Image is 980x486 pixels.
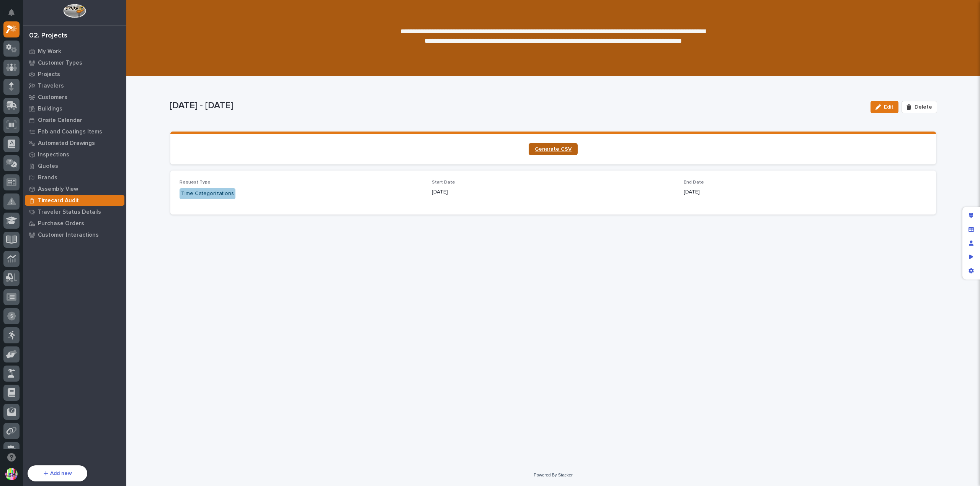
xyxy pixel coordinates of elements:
[964,209,978,223] div: Edit layout
[23,126,126,137] a: Fab and Coatings Items
[23,68,126,80] a: Projects
[535,146,572,152] span: Generate CSV
[871,101,898,113] button: Edit
[38,186,78,193] p: Assembly View
[23,103,126,114] a: Buildings
[23,91,126,103] a: Customers
[38,220,84,227] p: Purchase Orders
[23,137,126,149] a: Automated Drawings
[38,128,102,135] p: Fab and Coatings Items
[38,71,60,78] p: Projects
[38,48,61,55] p: My Work
[23,46,126,57] a: My Work
[23,218,126,229] a: Purchase Orders
[23,183,126,195] a: Assembly View
[29,32,67,40] div: 02. Projects
[902,101,937,113] button: Delete
[23,206,126,218] a: Traveler Status Details
[180,180,211,185] span: Request Type
[10,9,20,21] div: Notifications
[38,197,79,204] p: Timecard Audit
[38,209,101,216] p: Traveler Status Details
[964,236,978,250] div: Manage users
[28,465,87,481] button: Add new
[23,114,126,126] a: Onsite Calendar
[684,188,927,196] p: [DATE]
[432,188,675,196] p: [DATE]
[38,94,67,101] p: Customers
[23,160,126,172] a: Quotes
[534,473,572,477] a: Powered By Stacker
[38,163,58,170] p: Quotes
[23,57,126,68] a: Customer Types
[23,80,126,91] a: Travelers
[23,149,126,160] a: Inspections
[38,232,99,239] p: Customer Interactions
[38,174,57,181] p: Brands
[63,4,86,18] img: Workspace Logo
[964,264,978,278] div: App settings
[3,449,20,465] button: Open support chat
[38,151,69,158] p: Inspections
[38,117,82,124] p: Onsite Calendar
[529,143,578,155] a: Generate CSV
[964,250,978,264] div: Preview as
[3,5,20,21] button: Notifications
[3,466,20,482] button: users-avatar
[38,60,82,67] p: Customer Types
[180,188,235,199] div: Time Categorizations
[23,195,126,206] a: Timecard Audit
[684,180,704,185] span: End Date
[964,223,978,236] div: Manage fields and data
[170,100,865,111] p: [DATE] - [DATE]
[38,83,64,89] p: Travelers
[38,106,62,112] p: Buildings
[915,104,932,111] span: Delete
[432,180,455,185] span: Start Date
[23,229,126,241] a: Customer Interactions
[38,140,95,147] p: Automated Drawings
[23,172,126,183] a: Brands
[884,104,893,111] span: Edit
